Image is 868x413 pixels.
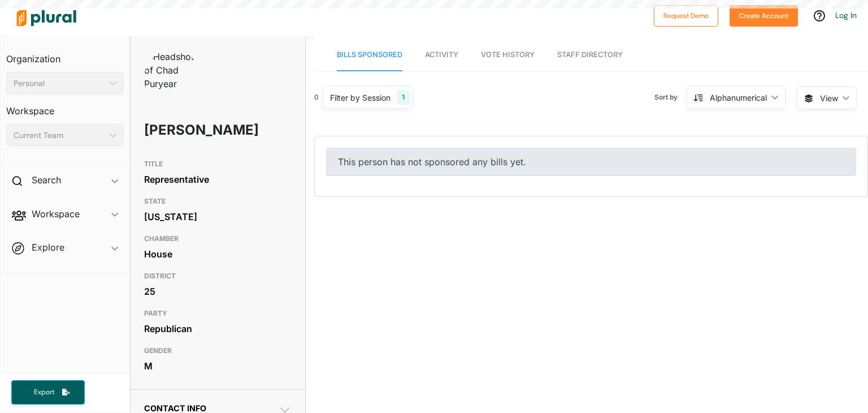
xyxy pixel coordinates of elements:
a: Create Account [730,9,798,21]
a: Request Demo [654,9,718,21]
div: Representative [144,171,292,188]
span: Export [26,388,62,397]
h1: [PERSON_NAME] [144,113,233,147]
h3: GENDER [144,344,292,358]
a: Log In [835,10,857,20]
div: Filter by Session [330,92,390,104]
div: [US_STATE] [144,208,292,225]
h2: Search [32,174,61,186]
a: Staff Directory [557,39,623,71]
span: Bills Sponsored [337,50,402,59]
button: Request Demo [654,5,718,27]
span: Sort by [654,92,687,102]
span: Vote History [481,50,535,59]
div: Current Team [14,130,105,141]
div: 25 [144,283,292,300]
div: M [144,358,292,375]
h3: PARTY [144,307,292,320]
h3: DISTRICT [144,269,292,283]
div: House [144,246,292,263]
h3: Workspace [6,94,124,119]
span: View [820,92,838,104]
button: Create Account [730,5,798,27]
a: Bills Sponsored [337,39,402,71]
div: Republican [144,320,292,337]
a: Vote History [481,39,535,71]
button: Export [11,380,85,405]
div: 0 [314,92,319,102]
h3: STATE [144,195,292,208]
div: Personal [14,78,105,89]
div: 1 [397,90,409,105]
h3: CHAMBER [144,232,292,246]
h3: TITLE [144,157,292,171]
img: Headshot of Chad Puryear [144,50,201,91]
div: Alphanumerical [710,92,767,104]
span: Activity [425,50,458,59]
h3: Organization [6,42,124,67]
a: Activity [425,39,458,71]
span: Contact Info [144,403,206,413]
div: This person has not sponsored any bills yet. [326,148,856,176]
